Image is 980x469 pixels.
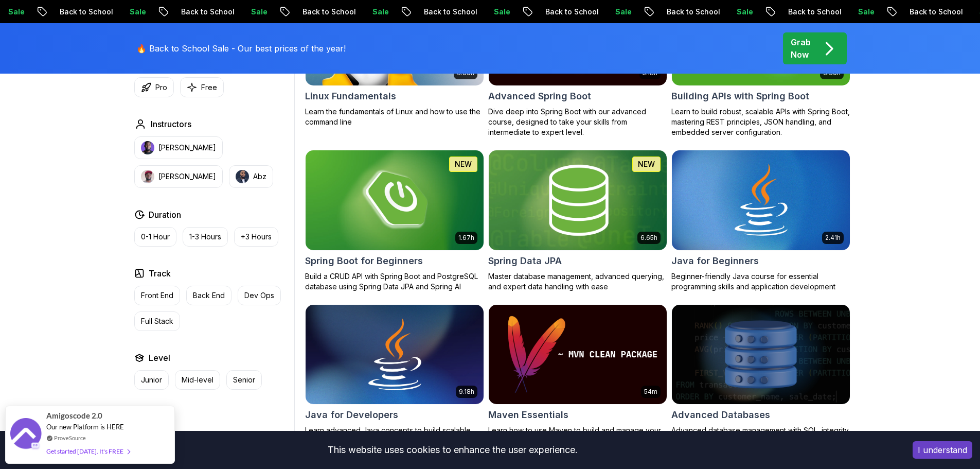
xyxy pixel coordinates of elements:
[305,425,484,446] p: Learn advanced Java concepts to build scalable and maintainable applications.
[936,7,969,17] p: Sale
[671,271,850,292] p: Beginner-friendly Java course for essential programming skills and application development
[134,370,169,390] button: Junior
[134,227,176,247] button: 0-1 Hour
[236,170,249,183] img: instructor img
[182,375,213,385] p: Mid-level
[136,42,346,55] p: 🔥 Back to School Sale - Our best prices of the year!
[305,254,423,268] h2: Spring Boot for Beginners
[141,141,154,154] img: instructor img
[155,82,167,93] p: Pro
[141,170,154,183] img: instructor img
[306,305,484,405] img: Java for Developers card
[451,7,484,17] p: Sale
[693,7,726,17] p: Sale
[458,234,474,242] p: 1.67h
[305,89,396,103] h2: Linux Fundamentals
[644,388,657,396] p: 54m
[502,7,572,17] p: Back to School
[86,7,119,17] p: Sale
[141,232,170,242] p: 0-1 Hour
[238,286,281,305] button: Dev Ops
[141,375,162,385] p: Junior
[305,107,484,127] p: Learn the fundamentals of Linux and how to use the command line
[671,425,850,446] p: Advanced database management with SQL, integrity, and practical applications
[186,286,231,305] button: Back End
[484,148,671,252] img: Spring Data JPA card
[488,425,667,446] p: Learn how to use Maven to build and manage your Java projects
[671,150,850,292] a: Java for Beginners card2.41hJava for BeginnersBeginner-friendly Java course for essential program...
[488,254,562,268] h2: Spring Data JPA
[46,445,130,457] div: Get started [DATE]. It's FREE
[46,410,102,422] span: Amigoscode 2.0
[54,433,86,442] a: ProveSource
[175,370,220,390] button: Mid-level
[208,7,241,17] p: Sale
[149,352,170,364] h2: Level
[306,150,484,250] img: Spring Boot for Beginners card
[488,271,667,292] p: Master database management, advanced querying, and expert data handling with ease
[866,7,936,17] p: Back to School
[134,77,174,97] button: Pro
[141,290,173,301] p: Front End
[455,159,472,169] p: NEW
[305,150,484,292] a: Spring Boot for Beginners card1.67hNEWSpring Boot for BeginnersBuild a CRUD API with Spring Boot ...
[488,89,591,103] h2: Advanced Spring Boot
[151,118,191,130] h2: Instructors
[488,408,568,422] h2: Maven Essentials
[381,7,451,17] p: Back to School
[158,143,216,153] p: [PERSON_NAME]
[149,267,171,280] h2: Track
[134,286,180,305] button: Front End
[259,7,329,17] p: Back to School
[640,234,657,242] p: 6.65h
[913,441,972,459] button: Accept cookies
[8,439,897,461] div: This website uses cookies to enhance the user experience.
[623,7,693,17] p: Back to School
[671,254,759,268] h2: Java for Beginners
[671,107,850,137] p: Learn to build robust, scalable APIs with Spring Boot, mastering REST principles, JSON handling, ...
[158,171,216,182] p: [PERSON_NAME]
[638,159,655,169] p: NEW
[233,375,255,385] p: Senior
[193,290,225,301] p: Back End
[201,82,217,93] p: Free
[671,304,850,446] a: Advanced Databases cardAdvanced DatabasesAdvanced database management with SQL, integrity, and pr...
[572,7,605,17] p: Sale
[791,36,811,61] p: Grab Now
[488,107,667,137] p: Dive deep into Spring Boot with our advanced course, designed to take your skills from intermedia...
[183,227,228,247] button: 1-3 Hours
[229,165,273,188] button: instructor imgAbz
[459,388,474,396] p: 9.18h
[671,408,770,422] h2: Advanced Databases
[305,304,484,446] a: Java for Developers card9.18hJava for DevelopersLearn advanced Java concepts to build scalable an...
[234,227,278,247] button: +3 Hours
[46,423,124,431] span: Our new Platform is HERE
[305,271,484,292] p: Build a CRUD API with Spring Boot and PostgreSQL database using Spring Data JPA and Spring AI
[672,150,850,250] img: Java for Beginners card
[141,316,173,326] p: Full Stack
[672,305,850,405] img: Advanced Databases card
[745,7,815,17] p: Back to School
[10,418,41,451] img: provesource social proof notification image
[488,150,667,292] a: Spring Data JPA card6.65hNEWSpring Data JPAMaster database management, advanced querying, and exp...
[134,165,223,188] button: instructor img[PERSON_NAME]
[244,290,274,301] p: Dev Ops
[241,232,272,242] p: +3 Hours
[138,7,208,17] p: Back to School
[180,77,224,97] button: Free
[189,232,221,242] p: 1-3 Hours
[134,311,180,331] button: Full Stack
[488,304,667,446] a: Maven Essentials card54mMaven EssentialsLearn how to use Maven to build and manage your Java proj...
[815,7,848,17] p: Sale
[149,209,181,221] h2: Duration
[671,89,809,103] h2: Building APIs with Spring Boot
[305,408,398,422] h2: Java for Developers
[16,7,86,17] p: Back to School
[134,136,223,159] button: instructor img[PERSON_NAME]
[253,171,266,182] p: Abz
[226,370,262,390] button: Senior
[825,234,841,242] p: 2.41h
[489,305,667,405] img: Maven Essentials card
[329,7,362,17] p: Sale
